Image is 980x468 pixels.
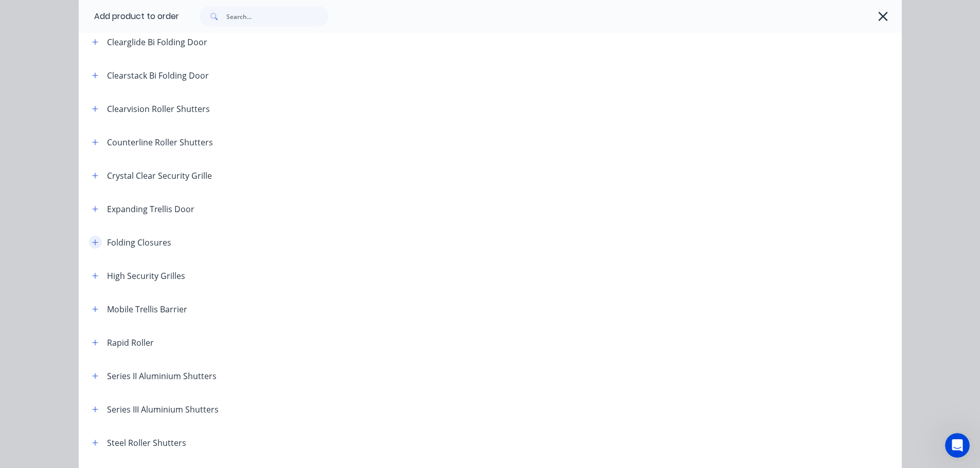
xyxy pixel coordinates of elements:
[107,170,212,182] div: Crystal Clear Security Grille
[107,136,213,148] div: Counterline Roller Shutters
[107,437,186,449] div: Steel Roller Shutters
[226,6,328,27] input: Search...
[107,336,154,349] div: Rapid Roller
[107,370,217,382] div: Series II Aluminium Shutters
[107,403,219,416] div: Series III Aluminium Shutters
[107,270,185,282] div: High Security Grilles
[107,103,210,115] div: Clearvision Roller Shutters
[107,203,194,215] div: Expanding Trellis Door
[945,433,970,458] iframe: Intercom live chat
[107,303,187,315] div: Mobile Trellis Barrier
[107,69,209,82] div: Clearstack Bi Folding Door
[107,36,207,48] div: Clearglide Bi Folding Door
[107,236,171,249] div: Folding Closures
